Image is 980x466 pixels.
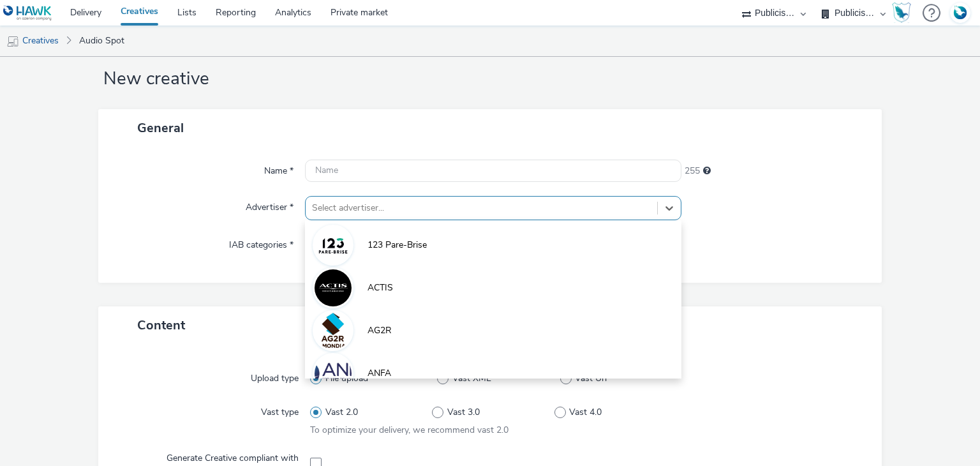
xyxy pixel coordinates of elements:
img: AG2R [315,312,352,349]
img: Account FR [951,3,970,22]
img: undefined Logo [3,5,52,21]
span: AG2R [367,324,392,337]
span: Vast Url [575,372,607,385]
span: Vast XML [452,372,491,385]
span: To optimize your delivery, we recommend vast 2.0 [310,424,509,436]
img: ANFA [315,355,352,392]
a: Hawk Academy [892,3,916,23]
span: File upload [325,372,368,385]
span: Vast 4.0 [569,406,602,419]
label: Upload type [246,367,304,385]
span: ACTIS [367,282,393,294]
span: Content [137,317,185,334]
div: Maximum 255 characters [703,165,711,177]
label: Name * [259,160,299,177]
label: Advertiser * [241,196,299,214]
h1: New creative [98,67,882,91]
span: ANFA [367,367,391,380]
label: IAB categories * [224,234,299,252]
img: mobile [6,35,19,48]
input: Name [305,160,681,182]
span: 255 [685,165,700,177]
span: General [137,119,184,137]
a: Audio Spot [73,26,131,56]
img: 123 Pare-Brise [315,227,352,264]
img: ACTIS [315,269,352,306]
span: 123 Pare-Brise [367,239,427,252]
img: Hawk Academy [892,3,911,23]
span: Vast 3.0 [447,406,480,419]
label: Vast type [256,401,304,419]
span: Vast 2.0 [325,406,358,419]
